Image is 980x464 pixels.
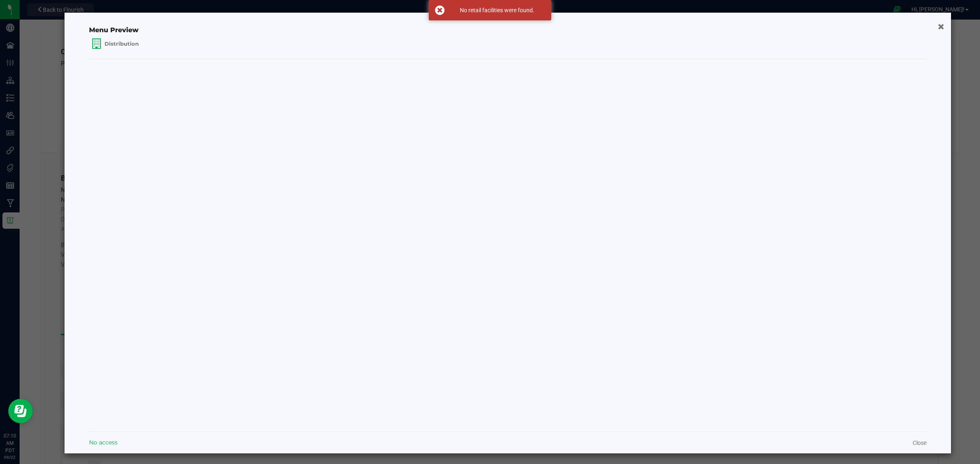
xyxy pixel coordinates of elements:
[8,399,33,423] iframe: Resource center
[89,26,138,35] span: Menu Preview
[913,439,927,447] a: Close
[89,438,118,447] span: No access
[105,40,139,48] span: Distribution
[449,6,545,14] div: No retail facilities were found.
